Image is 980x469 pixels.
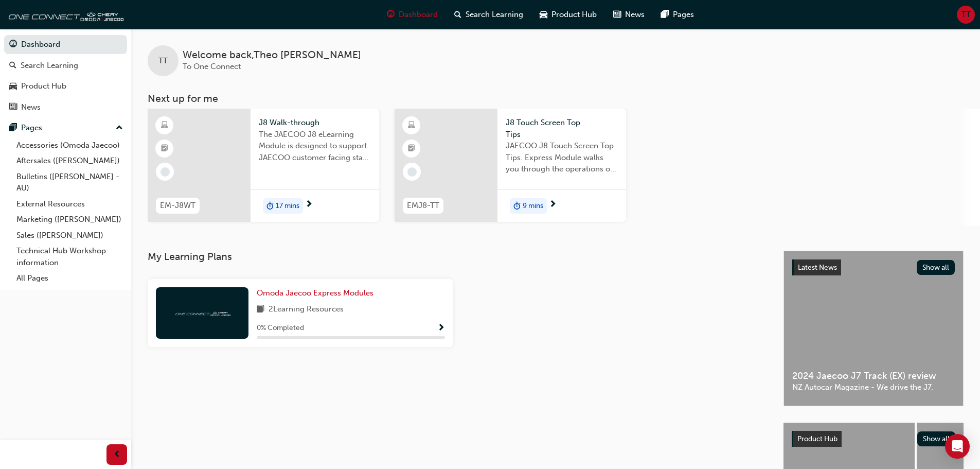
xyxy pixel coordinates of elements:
[792,431,955,447] a: Product HubShow all
[549,200,557,210] span: next-icon
[259,129,371,164] span: The JAECOO J8 eLearning Module is designed to support JAECOO customer facing staff with the produ...
[9,82,17,91] span: car-icon
[792,370,955,382] span: 2024 Jaecoo J7 Track (EX) review
[4,118,127,137] button: Pages
[4,56,127,75] a: Search Learning
[4,33,127,118] button: DashboardSearch LearningProduct HubNews
[957,6,975,24] button: TT
[276,200,299,212] span: 17 mins
[399,9,438,21] span: Dashboard
[5,4,123,25] img: oneconnect
[673,9,694,21] span: Pages
[12,243,127,270] a: Technical Hub Workshop information
[116,121,123,135] span: up-icon
[21,80,66,92] div: Product Hub
[407,200,439,212] span: EMJ8-TT
[158,55,168,67] span: TT
[387,8,395,21] span: guage-icon
[466,9,523,21] span: Search Learning
[798,263,837,272] span: Latest News
[945,434,970,459] div: Open Intercom Messenger
[540,8,547,21] span: car-icon
[9,61,16,71] span: search-icon
[437,324,445,333] span: Show Progress
[12,137,127,153] a: Accessories (Omoda Jaecoo)
[161,142,168,155] span: booktick-icon
[12,212,127,228] a: Marketing ([PERSON_NAME])
[408,119,415,132] span: learningResourceType_ELEARNING-icon
[160,200,195,212] span: EM-J8WT
[792,381,955,393] span: NZ Autocar Magazine - We drive the J7.
[446,4,531,25] a: search-iconSearch Learning
[437,322,445,335] button: Show Progress
[269,303,344,316] span: 2 Learning Resources
[506,140,618,175] span: JAECOO J8 Touch Screen Top Tips. Express Module walks you through the operations of the J8 touch ...
[4,98,127,117] a: News
[12,196,127,212] a: External Resources
[12,153,127,169] a: Aftersales ([PERSON_NAME])
[917,431,956,446] button: Show all
[531,4,605,25] a: car-iconProduct Hub
[12,228,127,244] a: Sales ([PERSON_NAME])
[407,167,417,177] span: learningRecordVerb_NONE-icon
[161,119,168,132] span: learningResourceType_ELEARNING-icon
[12,270,127,286] a: All Pages
[259,117,371,129] span: J8 Walk-through
[257,303,264,316] span: book-icon
[625,9,645,21] span: News
[148,251,767,263] h3: My Learning Plans
[21,122,42,134] div: Pages
[257,288,373,298] span: Omoda Jaecoo Express Modules
[917,260,955,275] button: Show all
[9,103,17,112] span: news-icon
[653,4,702,25] a: pages-iconPages
[513,199,521,213] span: duration-icon
[4,77,127,96] a: Product Hub
[961,9,971,21] span: TT
[113,448,121,461] span: prev-icon
[605,4,653,25] a: news-iconNews
[613,8,621,21] span: news-icon
[131,93,980,105] h3: Next up for me
[183,49,361,61] span: Welcome back , Theo [PERSON_NAME]
[408,142,415,155] span: booktick-icon
[148,109,379,222] a: EM-J8WTJ8 Walk-throughThe JAECOO J8 eLearning Module is designed to support JAECOO customer facin...
[379,4,446,25] a: guage-iconDashboard
[523,200,543,212] span: 9 mins
[454,8,461,21] span: search-icon
[551,9,597,21] span: Product Hub
[506,117,618,140] span: J8 Touch Screen Top Tips
[174,308,230,318] img: oneconnect
[9,40,17,49] span: guage-icon
[183,62,241,71] span: To One Connect
[797,435,838,443] span: Product Hub
[395,109,626,222] a: EMJ8-TTJ8 Touch Screen Top TipsJAECOO J8 Touch Screen Top Tips. Express Module walks you through ...
[266,199,274,213] span: duration-icon
[792,259,955,276] a: Latest NewsShow all
[161,167,170,177] span: learningRecordVerb_NONE-icon
[783,251,964,406] a: Latest NewsShow all2024 Jaecoo J7 Track (EX) reviewNZ Autocar Magazine - We drive the J7.
[257,287,378,299] a: Omoda Jaecoo Express Modules
[12,169,127,196] a: Bulletins ([PERSON_NAME] - AU)
[4,35,127,54] a: Dashboard
[9,124,17,133] span: pages-icon
[305,200,313,210] span: next-icon
[21,60,78,72] div: Search Learning
[661,8,669,21] span: pages-icon
[21,101,41,113] div: News
[257,322,304,334] span: 0 % Completed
